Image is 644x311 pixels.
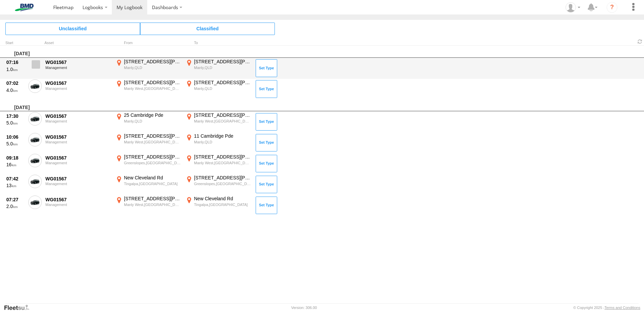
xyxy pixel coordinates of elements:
label: Click to View Event Location [115,112,182,132]
div: 25 Cambridge Pde [124,112,181,118]
span: Click to view Classified Trips [140,23,275,35]
div: [STREET_ADDRESS][PERSON_NAME] [124,59,181,65]
div: Manly,QLD [194,86,251,91]
div: Manly,QLD [124,119,181,124]
div: Manly West,[GEOGRAPHIC_DATA] [124,202,181,207]
div: New Cleveland Rd [124,175,181,181]
div: 1.0 [6,66,25,72]
div: 10:06 [6,134,25,140]
div: Manly West,[GEOGRAPHIC_DATA] [124,86,181,91]
div: Manly West,[GEOGRAPHIC_DATA] [194,119,251,124]
div: [STREET_ADDRESS][PERSON_NAME] [124,133,181,139]
button: Click to Set [256,80,277,98]
div: Manly,QLD [194,140,251,144]
div: 11 Cambridge Pde [194,133,251,139]
div: [STREET_ADDRESS][PERSON_NAME] [194,112,251,118]
div: 2.0 [6,203,25,209]
label: Click to View Event Location [115,154,182,173]
button: Click to Set [256,176,277,193]
div: [STREET_ADDRESS][PERSON_NAME] [194,175,251,181]
div: Management [45,182,111,186]
label: Click to View Event Location [115,196,182,215]
div: Management [45,140,111,144]
label: Click to View Event Location [115,79,182,99]
i: ? [607,2,617,13]
div: Management [45,203,111,207]
div: Management [45,66,111,70]
span: Refresh [636,38,644,45]
button: Click to Set [256,197,277,214]
div: Matt Beggs [563,2,583,12]
div: [STREET_ADDRESS][PERSON_NAME] [124,79,181,85]
label: Click to View Event Location [115,59,182,78]
div: 13 [6,182,25,188]
label: Click to View Event Location [185,154,252,173]
div: New Cleveland Rd [194,196,251,202]
div: Manly West,[GEOGRAPHIC_DATA] [194,161,251,165]
a: Visit our Website [4,304,35,311]
div: WG01567 [45,113,111,119]
div: WG01567 [45,176,111,182]
div: [STREET_ADDRESS][PERSON_NAME] [124,154,181,160]
label: Click to View Event Location [185,59,252,78]
div: 07:27 [6,197,25,203]
div: Tingalpa,[GEOGRAPHIC_DATA] [124,181,181,186]
div: 17:30 [6,113,25,119]
div: 07:02 [6,80,25,86]
div: 5.0 [6,141,25,147]
div: Greenslopes,[GEOGRAPHIC_DATA] [194,181,251,186]
label: Click to View Event Location [185,175,252,194]
div: 5.0 [6,120,25,126]
div: Manly,QLD [194,65,251,70]
div: [STREET_ADDRESS][PERSON_NAME] [194,154,251,160]
span: Click to view Unclassified Trips [5,23,140,35]
div: Manly West,[GEOGRAPHIC_DATA] [124,140,181,144]
div: To [185,41,252,45]
div: From [115,41,182,45]
div: [STREET_ADDRESS][PERSON_NAME] [194,79,251,85]
div: Management [45,119,111,123]
div: Version: 306.00 [291,306,317,310]
div: Manly,QLD [124,65,181,70]
div: Click to Sort [5,41,26,45]
div: 07:42 [6,176,25,182]
label: Click to View Event Location [185,112,252,132]
div: Asset [44,41,112,45]
label: Click to View Event Location [185,196,252,215]
div: WG01567 [45,197,111,203]
div: Greenslopes,[GEOGRAPHIC_DATA] [124,161,181,165]
button: Click to Set [256,113,277,131]
div: Management [45,87,111,91]
div: WG01567 [45,134,111,140]
div: 16 [6,162,25,168]
button: Click to Set [256,134,277,151]
div: © Copyright 2025 - [573,306,640,310]
div: WG01567 [45,155,111,161]
div: WG01567 [45,80,111,86]
label: Click to View Event Location [115,175,182,194]
button: Click to Set [256,155,277,172]
div: WG01567 [45,59,111,65]
div: [STREET_ADDRESS][PERSON_NAME] [194,59,251,65]
label: Click to View Event Location [115,133,182,152]
div: 07:16 [6,59,25,65]
div: 09:18 [6,155,25,161]
a: Terms and Conditions [605,306,640,310]
button: Click to Set [256,59,277,77]
div: [STREET_ADDRESS][PERSON_NAME] [124,196,181,202]
label: Click to View Event Location [185,133,252,152]
div: Management [45,161,111,165]
div: 4.0 [6,87,25,93]
img: bmd-logo.svg [7,4,42,11]
label: Click to View Event Location [185,79,252,99]
div: Tingalpa,[GEOGRAPHIC_DATA] [194,202,251,207]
